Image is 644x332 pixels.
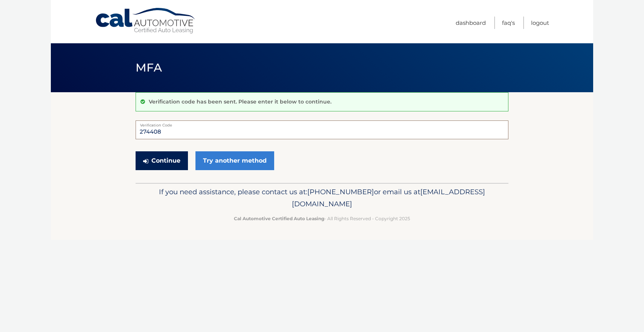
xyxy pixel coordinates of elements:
[149,98,331,105] p: Verification code has been sent. Please enter it below to continue.
[195,151,274,170] a: Try another method
[136,151,188,170] button: Continue
[531,17,549,29] a: Logout
[307,187,374,196] span: [PHONE_NUMBER]
[136,120,508,139] input: Verification Code
[140,186,504,210] p: If you need assistance, please contact us at: or email us at
[95,8,197,34] a: Cal Automotive
[456,17,486,29] a: Dashboard
[234,216,324,221] strong: Cal Automotive Certified Auto Leasing
[502,17,515,29] a: FAQ's
[292,187,485,208] span: [EMAIL_ADDRESS][DOMAIN_NAME]
[136,120,508,126] label: Verification Code
[136,61,162,75] span: MFA
[140,215,504,222] p: - All Rights Reserved - Copyright 2025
